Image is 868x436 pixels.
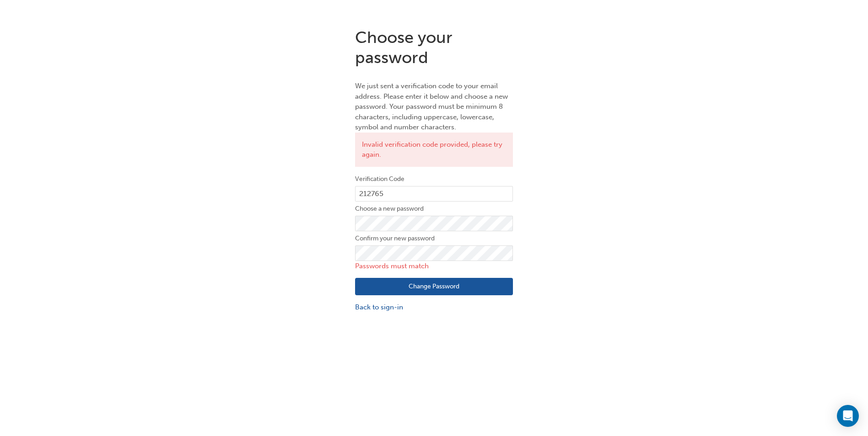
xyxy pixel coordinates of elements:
[355,233,513,244] label: Confirm your new password
[355,278,513,295] button: Change Password
[355,27,513,67] h1: Choose your password
[355,186,513,202] input: e.g. 123456
[355,302,513,313] a: Back to sign-in
[355,203,513,214] label: Choose a new password
[355,133,513,167] div: Invalid verification code provided, please try again.
[355,261,513,271] p: Passwords must match
[355,81,513,133] p: We just sent a verification code to your email address. Please enter it below and choose a new pa...
[837,405,859,427] div: Open Intercom Messenger
[355,174,513,185] label: Verification Code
